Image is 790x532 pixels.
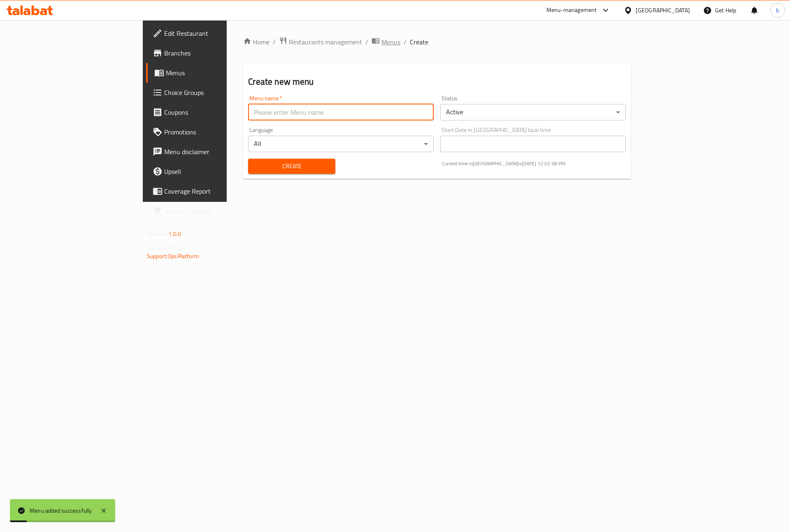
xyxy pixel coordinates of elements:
[146,83,275,102] a: Choice Groups
[164,147,268,157] span: Menu disclaimer
[164,28,268,38] span: Edit Restaurant
[164,88,268,97] span: Choice Groups
[546,5,597,15] div: Menu-management
[410,37,428,47] span: Create
[164,167,268,176] span: Upsell
[248,136,434,152] div: All
[381,37,400,47] span: Menus
[289,37,362,47] span: Restaurants management
[404,37,407,47] li: /
[147,251,199,261] a: Support.OpsPlatform
[279,37,362,47] a: Restaurants management
[164,206,268,216] span: Grocery Checklist
[164,48,268,58] span: Branches
[30,506,92,515] div: Menu added successfully
[166,68,268,78] span: Menus
[146,63,275,83] a: Menus
[372,37,400,47] a: Menus
[440,104,626,120] div: Active
[164,186,268,196] span: Coverage Report
[146,102,275,122] a: Coupons
[164,127,268,137] span: Promotions
[248,104,434,120] input: Please enter Menu name
[146,201,275,221] a: Grocery Checklist
[248,159,335,174] button: Create
[146,142,275,162] a: Menu disclaimer
[147,229,167,239] span: Version:
[168,229,181,239] span: 1.0.0
[248,76,626,88] h2: Create new menu
[243,37,631,47] nav: breadcrumb
[164,107,268,117] span: Coupons
[442,160,626,167] p: Current time in [GEOGRAPHIC_DATA] is [DATE] 12:02:38 PM
[636,6,690,15] div: [GEOGRAPHIC_DATA]
[146,122,275,142] a: Promotions
[146,162,275,181] a: Upsell
[146,181,275,201] a: Coverage Report
[146,43,275,63] a: Branches
[255,161,328,171] span: Create
[365,37,368,47] li: /
[776,6,779,15] span: b
[147,243,185,253] span: Get support on:
[146,23,275,43] a: Edit Restaurant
